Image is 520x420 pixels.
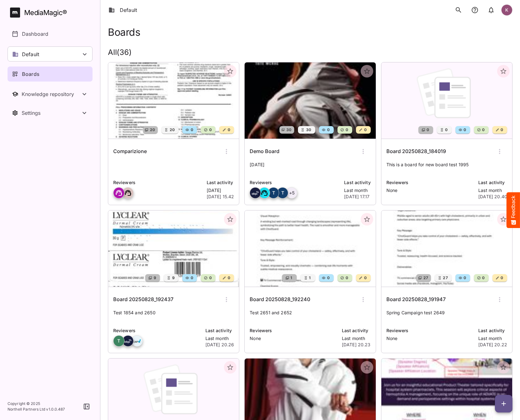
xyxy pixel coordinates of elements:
span: 20 [149,127,155,133]
p: Last activity [205,327,234,334]
img: Board 20250828_192240 [245,210,375,287]
p: None [250,335,338,342]
span: 27 [442,275,448,281]
span: 30 [305,127,311,133]
p: [DATE] 20.26 [205,342,234,348]
p: Last month [342,335,371,342]
span: 0 [227,275,230,281]
div: MediaMagic ® [24,8,67,18]
p: Dashboard [22,30,48,38]
span: 0 [345,275,348,281]
p: [DATE] 20.22 [478,342,507,348]
a: MediaMagic® [10,8,93,18]
p: Last month [344,187,370,194]
span: 0 [190,275,193,281]
p: Reviewers [386,327,475,334]
span: 0 [326,127,330,133]
p: Boards [22,70,40,78]
div: K [501,4,512,16]
p: Last activity [207,179,234,186]
button: notifications [469,4,481,16]
p: Reviewers [250,179,340,186]
nav: Knowledge repository [8,87,93,102]
p: None [386,187,475,194]
span: 0 [209,275,212,281]
span: 1 [308,275,310,281]
span: 9 [153,275,156,281]
p: This is a board for new board test 1995 [386,162,507,174]
img: Board 20250828_191947 [381,210,512,287]
p: Test 1854 and 2650 [113,310,234,322]
p: Reviewers [250,327,338,334]
p: Last month [478,335,507,342]
p: [DATE] 17.17 [344,194,370,200]
p: [DATE] 15.42 [207,194,234,200]
span: 0 [463,127,466,133]
h6: Board 20250828_192240 [250,295,310,304]
span: 0 [426,127,429,133]
p: Last month [478,187,507,194]
button: Toggle Knowledge repository [8,87,93,102]
button: notifications [485,4,497,16]
span: 30 [286,127,292,133]
img: Comparizione [108,62,239,139]
button: Toggle Settings [8,105,93,120]
p: Test 2651 and 2652 [250,310,370,322]
p: [DATE] 20.40 [478,194,507,200]
span: 9 [172,275,175,281]
span: 0 [463,275,466,281]
p: [DATE] [250,162,370,174]
a: Dashboard [8,26,93,41]
div: T [277,187,288,199]
p: Last activity [344,179,370,186]
span: 0 [209,127,212,133]
p: Northell Partners Ltd v 1.0.0.487 [8,407,65,412]
div: Settings [22,110,81,116]
a: Boards [8,66,93,82]
p: Last activity [342,327,371,334]
button: Feedback [507,192,520,228]
h1: Boards [108,26,140,38]
span: 0 [326,275,330,281]
p: [DATE] [207,187,234,194]
nav: Settings [8,105,93,120]
h6: Comparizione [113,147,147,156]
span: 0 [481,275,485,281]
h6: Board 20250828_184019 [386,147,446,156]
p: Reviewers [386,179,475,186]
h6: Demo Board [250,147,279,156]
p: Default [22,51,39,58]
div: T [113,335,125,347]
p: Reviewers [113,327,202,334]
h6: Board 20250828_191947 [386,295,446,304]
img: Demo Board [245,62,375,139]
span: 0 [190,127,193,133]
span: 27 [423,275,428,281]
span: 0 [500,127,503,133]
p: Last activity [478,179,507,186]
p: [DATE] 20.23 [342,342,371,348]
button: search [452,4,465,16]
p: Copyright © 2025 [8,401,65,407]
span: 0 [444,127,448,133]
div: Knowledge repository [22,91,81,97]
span: 20 [169,127,175,133]
span: 0 [500,275,503,281]
p: Reviewers [113,179,203,186]
h2: All ( 36 ) [108,48,512,57]
p: Last activity [478,327,507,334]
span: 1 [290,275,292,281]
span: 0 [363,275,367,281]
h6: Board 20250828_192437 [113,295,173,304]
img: Board 20250828_192437 [108,210,239,287]
span: 0 [481,127,485,133]
img: Board 20250828_184019 [381,62,512,139]
span: 0 [363,127,367,133]
div: + 5 [286,187,297,199]
span: 0 [227,127,230,133]
p: None [386,335,475,342]
p: Spring Campaign test 2649 [386,310,507,322]
p: Last month [205,335,234,342]
div: T [268,187,279,199]
span: 0 [345,127,348,133]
